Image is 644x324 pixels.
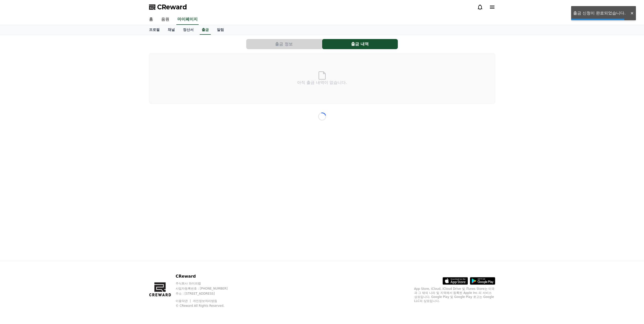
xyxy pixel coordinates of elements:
[176,287,237,291] p: 사업자등록번호 : [PHONE_NUMBER]
[176,292,237,296] p: 주소 : [STREET_ADDRESS]
[213,25,228,35] a: 알림
[157,14,173,25] a: 음원
[176,14,199,25] a: 마이페이지
[164,25,179,35] a: 채널
[176,299,192,303] a: 이용약관
[145,14,157,25] a: 홈
[176,281,237,285] p: 주식회사 와이피랩
[179,25,198,35] a: 정산서
[149,3,187,11] a: CReward
[176,304,237,308] p: © CReward All Rights Reserved.
[193,299,217,303] a: 개인정보처리방침
[200,25,211,35] a: 출금
[157,3,187,11] span: CReward
[176,273,237,279] p: CReward
[145,25,164,35] a: 프로필
[414,287,495,303] p: App Store, iCloud, iCloud Drive 및 iTunes Store는 미국과 그 밖의 나라 및 지역에서 등록된 Apple Inc.의 서비스 상표입니다. Goo...
[322,39,398,49] button: 출금 내역
[246,39,322,49] button: 출금 정보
